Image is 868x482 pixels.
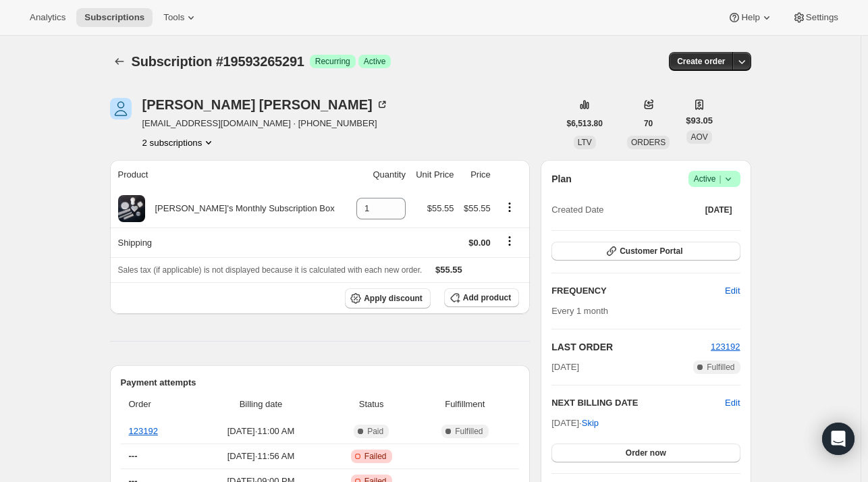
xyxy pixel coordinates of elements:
span: Sales tax (if applicable) is not displayed because it is calculated with each new order. [118,265,423,275]
span: $55.55 [427,203,454,213]
span: Recurring [315,56,350,67]
span: Apply discount [364,293,423,304]
button: Edit [725,396,740,410]
span: Help [741,12,759,23]
button: Add product [444,288,519,307]
span: Status [332,398,411,411]
h2: LAST ORDER [551,340,711,354]
div: Open Intercom Messenger [822,423,855,455]
span: Tools [163,12,184,23]
button: Apply discount [345,288,431,309]
a: 123192 [129,426,158,436]
span: Settings [806,12,838,23]
th: Unit Price [410,160,458,190]
span: $6,513.80 [567,118,603,129]
span: $55.55 [435,265,462,275]
h2: FREQUENCY [551,284,725,298]
span: AOV [690,132,707,142]
span: Naomi Moore [110,98,132,119]
th: Order [121,390,194,419]
span: Created Date [551,203,603,217]
th: Shipping [110,227,350,257]
span: Every 1 month [551,306,608,316]
span: Subscription #19593265291 [132,54,304,69]
span: Analytics [30,12,65,23]
span: $0.00 [468,238,491,248]
button: Subscriptions [76,8,153,27]
span: Subscriptions [84,12,144,23]
span: Active [694,172,735,186]
span: [DATE] · [551,418,599,428]
h2: Plan [551,172,572,186]
button: Order now [551,444,740,462]
button: Edit [717,280,748,302]
button: Product actions [142,136,216,149]
span: [DATE] [705,205,732,215]
button: Shipping actions [499,234,520,248]
span: Active [364,56,386,67]
button: Subscriptions [110,52,129,71]
th: Price [458,160,495,190]
span: ORDERS [631,138,666,147]
span: 70 [644,118,653,129]
span: Create order [677,56,725,67]
h2: NEXT BILLING DATE [551,396,725,410]
span: [DATE] [551,360,579,374]
span: Failed [364,451,387,462]
button: $6,513.80 [559,114,611,133]
span: Edit [725,284,740,298]
button: Create order [669,52,733,71]
button: Settings [784,8,846,27]
button: Customer Portal [551,242,740,261]
span: [EMAIL_ADDRESS][DOMAIN_NAME] · [PHONE_NUMBER] [142,117,389,130]
th: Quantity [350,160,410,190]
button: [DATE] [697,200,740,219]
span: $93.05 [686,114,713,128]
span: Billing date [198,398,324,411]
span: Skip [582,417,599,430]
th: Product [110,160,350,190]
h2: Payment attempts [121,376,520,390]
button: Product actions [499,200,520,215]
span: LTV [578,138,592,147]
span: Order now [626,448,666,458]
span: Fulfilled [707,362,734,373]
button: Help [720,8,781,27]
span: $55.55 [464,203,491,213]
div: [PERSON_NAME] [PERSON_NAME] [142,98,389,111]
a: 123192 [711,342,740,352]
button: Tools [155,8,206,27]
span: [DATE] · 11:56 AM [198,450,324,463]
span: Add product [463,292,511,303]
span: Customer Portal [620,246,682,257]
span: --- [129,451,138,461]
button: 70 [636,114,661,133]
span: Fulfillment [419,398,512,411]
span: [DATE] · 11:00 AM [198,425,324,438]
span: Fulfilled [455,426,483,437]
span: Paid [367,426,383,437]
img: product img [118,195,145,222]
div: [PERSON_NAME]'s Monthly Subscription Box [145,202,335,215]
span: | [719,173,721,184]
button: Analytics [22,8,74,27]
button: Skip [574,412,607,434]
button: 123192 [711,340,740,354]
